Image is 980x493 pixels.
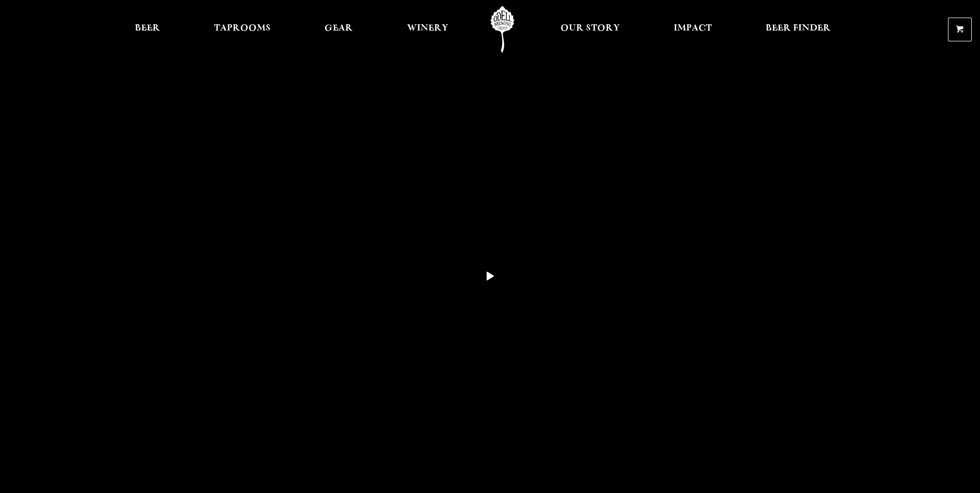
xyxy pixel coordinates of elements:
[128,6,167,53] a: Beer
[561,24,620,33] span: Our Story
[407,24,448,33] span: Winery
[483,6,522,53] a: Odell Home
[214,24,271,33] span: Taprooms
[400,6,455,53] a: Winery
[674,24,712,33] span: Impact
[207,6,277,53] a: Taprooms
[554,6,627,53] a: Our Story
[759,6,837,53] a: Beer Finder
[318,6,360,53] a: Gear
[135,24,160,33] span: Beer
[324,24,353,33] span: Gear
[766,24,831,33] span: Beer Finder
[667,6,719,53] a: Impact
